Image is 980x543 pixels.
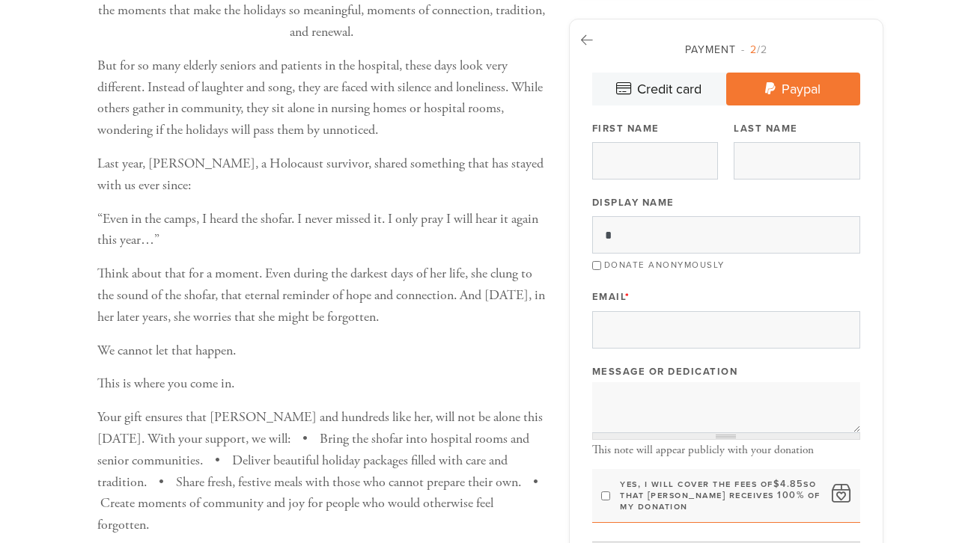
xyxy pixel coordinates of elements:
label: Yes, I will cover the fees of so that [PERSON_NAME] receives 100% of my donation [620,479,822,512]
label: Email [592,290,630,304]
a: Paypal [726,73,860,105]
p: We cannot let that happen. [97,340,547,362]
p: “Even in the camps, I heard the shofar. I never missed it. I only pray I will hear it again this ... [97,209,547,252]
div: This note will appear publicly with your donation [592,444,860,457]
span: This field is required. [625,291,630,303]
p: This is where you come in. [97,373,547,395]
label: Last Name [734,122,798,135]
a: Credit card [592,73,726,105]
p: But for so many elderly seniors and patients in the hospital, these days look very different. Ins... [97,55,547,141]
label: Display Name [592,196,675,209]
label: Donate Anonymously [604,260,725,270]
span: /2 [741,43,767,56]
span: $ [773,478,781,490]
p: Last year, [PERSON_NAME], a Holocaust survivor, shared something that has stayed with us ever since: [97,153,547,197]
span: 4.85 [780,478,803,490]
p: Your gift ensures that [PERSON_NAME] and hundreds like her, will not be alone this [DATE]. With y... [97,407,547,536]
div: Payment [592,42,860,58]
p: Think about that for a moment. Even during the darkest days of her life, she clung to the sound o... [97,263,547,328]
label: Message or dedication [592,365,738,378]
span: 2 [750,43,757,56]
label: First Name [592,122,660,135]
